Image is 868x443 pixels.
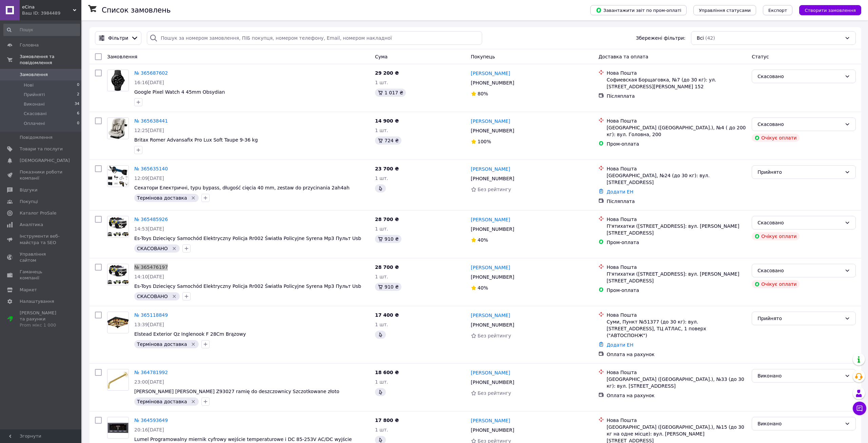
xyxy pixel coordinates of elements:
span: 17 800 ₴ [375,418,399,423]
span: 1 шт. [375,379,388,385]
span: Каталог ProSale [20,210,56,216]
span: 1 шт. [375,427,388,432]
div: Нова Пошта [607,70,746,76]
div: [PHONE_NUMBER] [470,272,516,282]
span: Прийняті [24,92,45,98]
svg: Видалити мітку [172,294,177,299]
a: [PERSON_NAME] [471,417,510,424]
div: Післяплата [607,198,746,205]
div: [PHONE_NUMBER] [470,78,516,88]
div: Пром-оплата [607,239,746,246]
a: Elstead Exterior Qz Inglenook F 28Cm Brązowy [134,331,246,337]
a: [PERSON_NAME] [471,369,510,376]
div: Нова Пошта [607,417,746,424]
div: Очікує оплати [752,134,800,142]
div: [PHONE_NUMBER] [470,425,516,435]
span: 80% [478,91,488,96]
span: 17 400 ₴ [375,312,399,318]
div: Пром-оплата [607,141,746,147]
svg: Видалити мітку [191,195,196,201]
span: 14:10[DATE] [134,274,164,279]
span: Інструменти веб-майстра та SEO [20,233,63,245]
span: Головна [20,42,39,48]
div: Оплата на рахунок [607,351,746,358]
div: [GEOGRAPHIC_DATA] ([GEOGRAPHIC_DATA].), №33 (до 30 кг): вул. [STREET_ADDRESS] [607,376,746,389]
span: Гаманець компанії [20,269,63,281]
div: 910 ₴ [375,235,401,243]
div: Скасовано [757,267,842,274]
button: Створити замовлення [799,5,861,15]
span: [PERSON_NAME] [PERSON_NAME] Z93027 ramię do deszczownicy Szczotkowane złoto [134,389,339,394]
a: Фото товару [107,117,129,139]
span: Всі [697,35,704,41]
div: Післяплата [607,93,746,99]
div: [PHONE_NUMBER] [470,224,516,234]
a: [PERSON_NAME] [471,118,510,125]
span: 12:25[DATE] [134,128,164,133]
span: 29 200 ₴ [375,70,399,76]
a: № 364781992 [134,370,168,375]
span: Cума [375,54,388,59]
img: Фото товару [107,217,129,236]
div: Нова Пошта [607,264,746,271]
span: 1 шт. [375,80,388,85]
span: Аналітика [20,222,43,228]
span: 100% [478,139,491,144]
a: Es-Toys Dziecięcy Samochód Elektryczny Policja Rr002 Światła Policyjne Syrena Mp3 Пульт Usb [134,283,361,289]
a: № 365638441 [134,118,168,124]
span: 40% [478,285,488,291]
a: № 365635140 [134,166,168,171]
span: 14:53[DATE] [134,226,164,232]
span: Замовлення та повідомлення [20,54,81,66]
div: 1 017 ₴ [375,89,406,97]
div: Софиевская Борщаговка, №7 (до 30 кг): ул. [STREET_ADDRESS][PERSON_NAME] 152 [607,76,746,90]
span: 20:16[DATE] [134,427,164,432]
span: Повідомлення [20,134,53,141]
span: Скасовані [24,111,47,117]
a: № 365118849 [134,312,168,318]
div: Скасовано [757,219,842,226]
a: [PERSON_NAME] [471,70,510,77]
a: Фото товару [107,264,129,285]
span: Доставка та оплата [598,54,648,59]
div: [PHONE_NUMBER] [470,174,516,183]
div: Очікує оплати [752,280,800,288]
span: 16:16[DATE] [134,80,164,85]
button: Чат з покупцем [853,402,866,415]
span: Покупці [20,199,38,205]
svg: Видалити мітку [191,399,196,404]
div: Виконано [757,372,842,380]
div: Оплата на рахунок [607,392,746,399]
div: 724 ₴ [375,136,401,145]
a: № 364593649 [134,418,168,423]
a: Фото товару [107,369,129,391]
img: Фото товару [108,118,128,139]
a: Фото товару [107,165,129,187]
a: [PERSON_NAME] [471,216,510,223]
a: № 365687602 [134,70,168,76]
a: [PERSON_NAME] [471,166,510,172]
a: Es-Toys Dziecięcy Samochód Elektryczny Policja Rr002 Światła Policyjne Syrena Mp3 Пульт Usb [134,236,361,241]
span: Термінова доставка [137,342,187,347]
span: Замовлення [20,72,48,78]
span: Замовлення [107,54,137,59]
input: Пошук за номером замовлення, ПІБ покупця, номером телефону, Email, номером накладної [147,31,482,45]
div: [PHONE_NUMBER] [470,126,516,135]
span: 1 шт. [375,226,388,232]
span: eCina [22,4,73,10]
span: Google Pixel Watch 4 45mm Obsydian [134,89,225,95]
span: Маркет [20,287,37,293]
span: 28 700 ₴ [375,217,399,222]
span: Без рейтингу [478,187,511,192]
div: П'ятихатки ([STREET_ADDRESS]: вул. [PERSON_NAME][STREET_ADDRESS] [607,223,746,236]
div: Скасовано [757,121,842,128]
img: Фото товару [107,423,129,433]
div: Нова Пошта [607,312,746,318]
span: 40% [478,237,488,243]
span: 18 600 ₴ [375,370,399,375]
div: Нова Пошта [607,369,746,376]
input: Пошук [3,24,80,36]
a: [PERSON_NAME] [471,312,510,319]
